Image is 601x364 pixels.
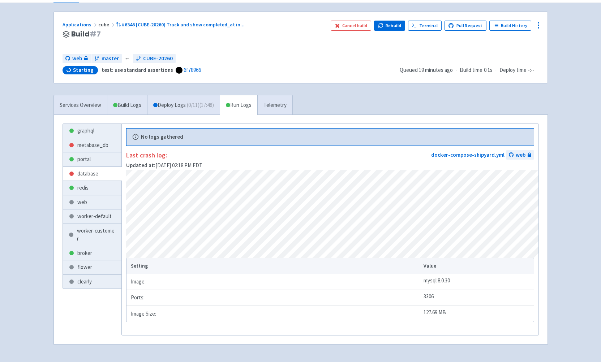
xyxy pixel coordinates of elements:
[63,54,91,64] a: web
[147,95,220,115] a: Deploy Logs (0/11)(17:48)
[63,124,122,138] a: graphql
[126,306,421,322] td: Image Size:
[133,54,176,64] a: CUBE-20260
[63,246,122,260] a: broker
[499,66,527,74] span: Deploy time
[71,30,101,38] span: Build
[419,66,453,73] time: 19 minutes ago
[187,101,214,109] span: ( 0 / 11 ) (17:48)
[421,306,533,322] td: 127.69 MB
[63,224,122,246] a: worker-customer
[91,54,122,64] a: master
[126,152,202,159] p: Last crash log:
[331,21,372,31] button: Cancel build
[126,162,155,169] strong: Updated at:
[400,66,539,74] div: · ·
[54,95,107,115] a: Services Overview
[400,66,453,73] span: Queued
[126,274,421,290] td: Image:
[126,162,202,169] span: [DATE] 02:18 PM EDT
[72,55,82,63] span: web
[63,138,122,152] a: metabase_db
[90,29,101,39] span: # 7
[257,95,292,115] a: Telemetry
[98,21,116,28] span: cube
[528,66,535,74] span: -:--
[516,151,525,159] span: web
[484,66,493,74] span: 0.1s
[63,181,122,195] a: redis
[506,150,534,160] a: web
[141,133,183,141] b: No logs gathered
[143,55,173,63] span: CUBE-20260
[220,95,257,115] a: Run Logs
[421,258,533,274] th: Value
[126,258,421,274] th: Setting
[489,21,531,31] a: Build History
[125,55,130,63] span: ←
[63,152,122,166] a: portal
[122,21,245,28] span: #6346 [CUBE-20260] Track and show completed_at in ...
[184,66,201,73] a: 6f78966
[445,21,487,31] a: Pull Request
[102,55,119,63] span: master
[107,95,147,115] a: Build Logs
[431,151,505,158] a: docker-compose-shipyard.yml
[63,260,122,274] a: flower
[63,209,122,224] a: worker-default
[460,66,482,74] span: Build time
[63,21,98,28] a: Applications
[421,290,533,306] td: 3306
[374,21,405,31] button: Rebuild
[73,66,94,74] span: Starting
[102,66,173,73] strong: test: use standard assertions
[63,275,122,289] a: clearly
[421,274,533,290] td: mysql:8.0.30
[116,21,246,28] a: #6346 [CUBE-20260] Track and show completed_at in...
[408,21,442,31] a: Terminal
[63,195,122,209] a: web
[126,290,421,306] td: Ports:
[63,167,122,181] a: database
